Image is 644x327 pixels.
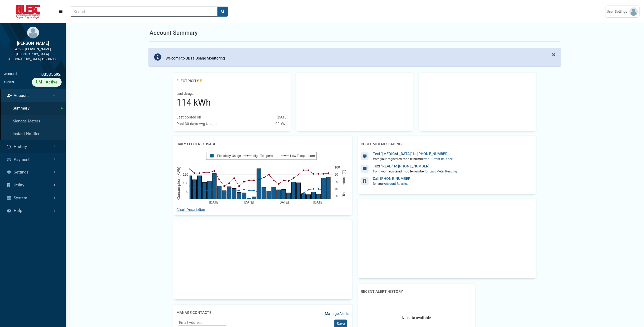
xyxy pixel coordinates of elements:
[176,76,203,86] h2: Electricity
[176,91,288,96] div: Last Usage
[373,163,457,169] div: Text "READ" to [PHONE_NUMBER]
[547,48,561,61] button: Close
[373,176,412,181] div: Call [PHONE_NUMBER]
[4,71,17,78] div: Account
[32,78,62,87] div: UM - Active
[361,139,402,149] h2: Customer Messaging
[176,121,216,127] div: Past 30 days Avg Usage
[176,96,288,109] div: 114 kWh
[277,115,288,120] div: [DATE]
[176,115,201,120] div: Last posted on
[4,80,14,85] div: Status
[384,182,409,186] span: Account Balance
[605,6,640,18] a: User Settings
[373,157,453,161] div: from your registered mobile number
[552,51,556,58] span: ×
[4,40,62,47] div: [PERSON_NAME]
[373,181,412,186] div: for your
[4,47,62,62] div: 47588 [PERSON_NAME][GEOGRAPHIC_DATA], [GEOGRAPHIC_DATA], DE- 06300
[325,311,349,316] a: Manage Alerts
[176,207,205,212] a: Chart Description
[425,170,457,173] span: for last meter reading
[275,121,288,127] div: 90 kWh
[56,7,66,16] button: Menu
[176,139,216,149] h2: Daily Electric Usage
[607,9,630,14] span: User Settings
[373,169,457,174] div: from your registered mobile number
[176,308,211,318] h2: Manage Contacts
[4,5,52,19] img: ALTSK Logo
[217,7,228,17] button: search
[150,28,198,37] h1: Account Summary
[17,71,62,78] div: 03535692
[425,157,453,161] span: for current balance
[166,56,225,61] div: Welcome to UBT's Usage Monitoring
[179,320,226,326] input: Email Address
[361,287,403,296] h2: Recent Alert History
[70,7,218,17] input: Search
[373,151,453,157] div: Text "[MEDICAL_DATA]" to [PHONE_NUMBER]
